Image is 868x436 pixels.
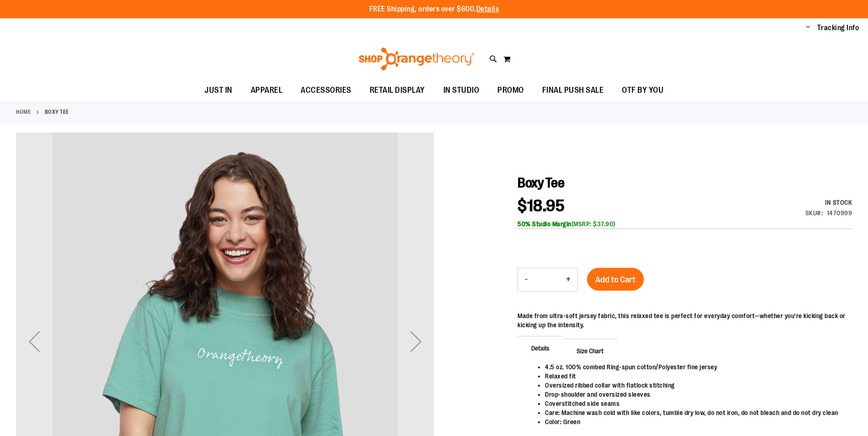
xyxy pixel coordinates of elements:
[559,268,577,291] button: Increase product quantity
[205,80,232,101] span: JUST IN
[518,175,564,191] span: Boxy Tee
[518,219,852,229] div: (MSRP: $37.90)
[545,372,843,381] li: Relaxed fit
[369,4,499,15] p: FREE Shipping, orders over $600.
[45,108,69,116] strong: Boxy Tee
[827,208,852,218] div: 1470999
[622,80,663,101] span: OTF BY YOU
[518,197,565,215] span: $18.95
[542,80,604,101] span: FINAL PUSH SALE
[587,268,644,291] button: Add to Cart
[805,198,852,207] div: In stock
[518,220,571,228] b: 50% Studio Margin
[518,336,563,360] span: Details
[518,311,852,330] div: Made from ultra-soft jersey fabric, this relaxed tee is perfect for everyday comfort—whether you'...
[497,80,524,101] span: PROMO
[370,80,425,101] span: RETAIL DISPLAY
[443,80,480,101] span: IN STUDIO
[817,23,859,33] a: Tracking Info
[545,399,843,408] li: Coverstitched side seams
[518,268,534,291] button: Decrease product quantity
[806,23,810,32] button: Account menu
[16,108,31,116] a: Home
[534,269,559,291] input: Product quantity
[545,362,843,372] li: 4.5 oz. 100% combed Ring-spun cotton/Polyester fine jersey
[595,275,636,285] span: Add to Cart
[251,80,283,101] span: APPAREL
[545,417,843,426] li: Color: Green
[805,209,823,217] strong: SKU
[301,80,351,101] span: ACCESSORIES
[476,5,499,13] a: Details
[545,390,843,399] li: Drop-shoulder and oversized sleeves
[545,408,843,417] li: Care: Machine wash cold with like colors, tumble dry low, do not iron, do not bleach and do not d...
[545,381,843,390] li: Oversized ribbed collar with flatlock stitching
[357,48,476,70] img: Shop Orangetheory
[805,198,852,207] div: Availability
[563,339,617,362] span: Size Chart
